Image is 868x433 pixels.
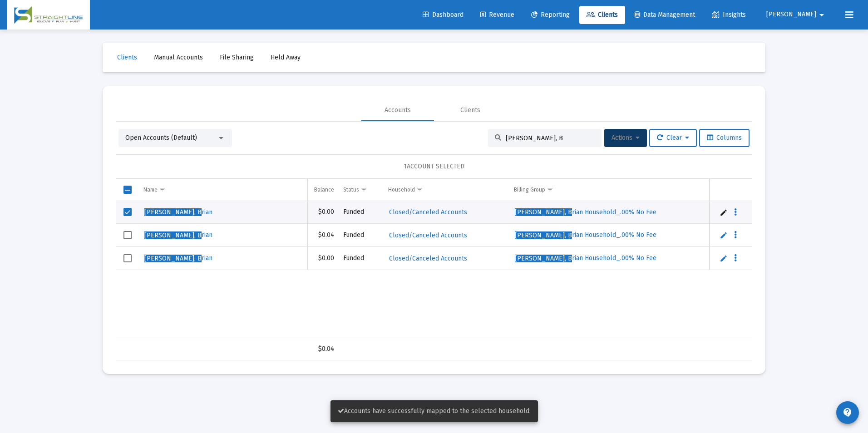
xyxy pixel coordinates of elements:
button: Actions [604,129,647,147]
div: Select row [123,208,132,216]
span: Closed/Canceled Accounts [389,231,467,239]
a: Closed/Canceled Accounts [388,229,468,242]
td: $0.04 [296,224,339,247]
div: $0.04 [300,344,334,354]
td: Column Status [339,179,384,201]
div: Household [388,186,415,193]
span: rian Household_.00% No Fee [515,254,656,262]
a: Clients [579,6,625,24]
span: File Sharing [220,54,254,61]
mat-icon: arrow_drop_down [816,6,827,24]
a: Data Management [627,6,702,24]
div: Status [343,186,359,193]
mat-icon: contact_support [842,407,853,418]
span: [PERSON_NAME], B [144,231,202,239]
span: Revenue [480,11,514,19]
a: [PERSON_NAME], Brian Household_.00% No Fee [514,206,657,219]
span: Closed/Canceled Accounts [389,208,467,216]
span: rian [144,231,212,239]
span: Accounts have successfully mapped to the selected household. [338,407,531,415]
div: Funded [343,231,379,240]
div: Funded [343,254,379,263]
span: Show filter options for column 'Billing Group' [547,186,553,193]
div: Funded [343,207,379,216]
button: Columns [699,129,750,147]
td: Column Household [384,179,509,201]
div: Clients [460,106,480,115]
div: Select row [123,254,132,262]
span: [PERSON_NAME], B [515,231,572,239]
span: Closed/Canceled Accounts [389,255,467,262]
span: Dashboard [423,11,464,19]
span: [PERSON_NAME], B [144,255,202,262]
span: Show filter options for column 'Household' [416,186,423,193]
a: Edit [720,231,728,239]
span: Data Management [635,11,695,19]
span: Reporting [531,11,570,19]
div: Data grid [116,179,752,360]
input: Search [506,134,595,142]
span: Show filter options for column 'Name' [159,186,166,193]
a: [PERSON_NAME], Brian [143,228,213,242]
div: Billing Group [514,186,545,193]
span: Manual Accounts [154,54,203,61]
a: [PERSON_NAME], Brian Household_.00% No Fee [514,251,657,265]
td: $0.00 [296,201,339,224]
a: Reporting [524,6,577,24]
span: Columns [707,134,742,142]
span: [PERSON_NAME], B [515,208,572,216]
a: Edit [720,254,728,262]
a: [PERSON_NAME], Brian Household_.00% No Fee [514,228,657,242]
div: Balance [314,186,334,193]
span: 1 [404,162,407,170]
a: Revenue [473,6,522,24]
div: Select all [123,186,132,194]
div: Select row [123,231,132,239]
td: Column Billing Group [509,179,709,201]
a: Held Away [263,49,308,67]
span: Held Away [271,54,301,61]
img: Dashboard [14,6,83,24]
td: Column Name [139,179,307,201]
span: Clients [117,54,137,61]
a: Dashboard [415,6,471,24]
span: Show filter options for column 'Status' [360,186,367,193]
span: rian [144,208,212,216]
button: [PERSON_NAME] [755,5,838,24]
span: Clients [587,11,618,19]
span: rian [144,254,212,262]
a: Clients [110,49,144,67]
td: Column Balance [296,179,339,201]
span: Insights [712,11,746,19]
a: Closed/Canceled Accounts [388,206,468,219]
a: Insights [705,6,753,24]
span: rian Household_.00% No Fee [515,231,656,239]
a: [PERSON_NAME], Brian [143,251,213,265]
span: [PERSON_NAME], B [515,255,572,262]
a: Edit [720,208,728,216]
span: rian Household_.00% No Fee [515,208,656,216]
span: [PERSON_NAME] [766,11,816,19]
span: Clear [657,134,689,142]
span: [PERSON_NAME], B [144,208,202,216]
a: Manual Accounts [147,49,210,67]
span: Actions [612,134,640,142]
td: $0.00 [296,247,339,270]
a: File Sharing [212,49,261,67]
div: Name [143,186,158,193]
a: [PERSON_NAME], Brian [143,206,213,219]
div: Accounts [385,106,411,115]
span: Open Accounts (Default) [125,134,197,142]
a: Closed/Canceled Accounts [388,252,468,265]
button: Clear [649,129,697,147]
span: ACCOUNT SELECTED [407,162,464,170]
